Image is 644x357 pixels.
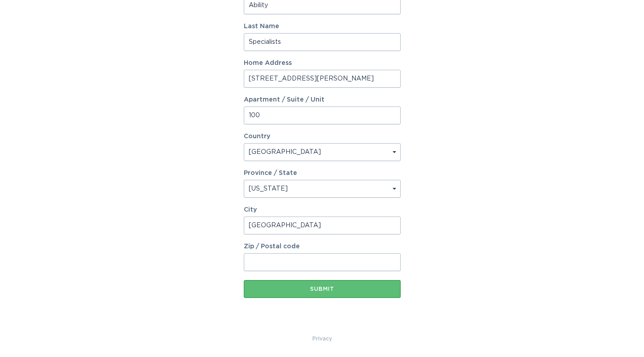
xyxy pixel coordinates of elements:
button: Submit [244,280,401,298]
label: Country [244,133,270,140]
label: Province / State [244,170,297,176]
a: Privacy Policy & Terms of Use [312,334,332,344]
label: Zip / Postal code [244,243,401,250]
label: Last Name [244,23,401,30]
div: Submit [248,286,396,292]
label: Apartment / Suite / Unit [244,97,401,103]
label: Home Address [244,60,401,66]
label: City [244,207,401,213]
